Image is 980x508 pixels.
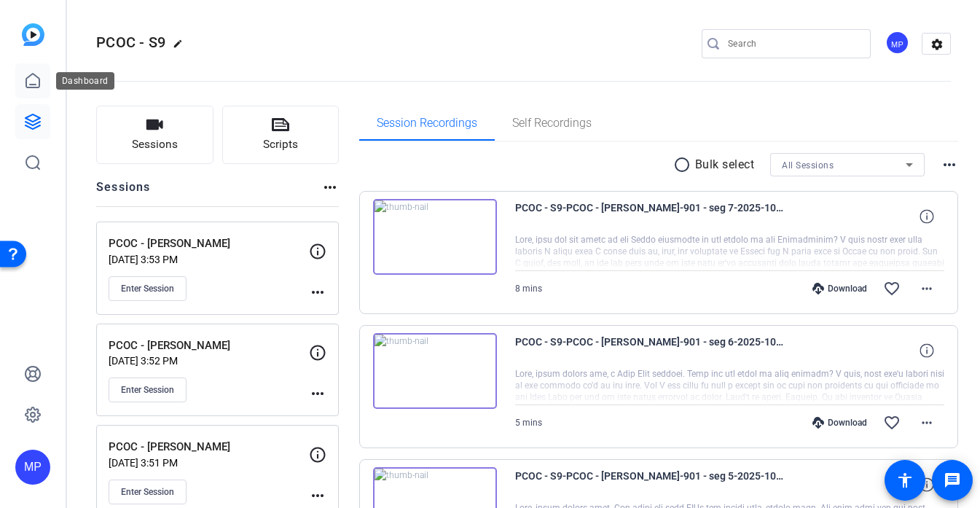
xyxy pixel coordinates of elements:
[96,106,213,164] button: Sessions
[918,280,936,297] mat-icon: more_horiz
[377,117,477,129] span: Session Recordings
[109,254,309,265] p: [DATE] 3:53 PM
[782,160,834,171] span: All Sessions
[132,136,178,153] span: Sessions
[109,378,187,402] button: Enter Session
[222,106,340,164] button: Scripts
[805,417,874,429] div: Download
[109,337,309,354] p: PCOC - [PERSON_NAME]
[309,284,326,301] mat-icon: more_horiz
[673,156,695,173] mat-icon: radio_button_unchecked
[883,280,901,297] mat-icon: favorite_border
[922,34,952,55] mat-icon: settings
[885,31,911,56] ngx-avatar: Meetinghouse Productions
[121,283,174,294] span: Enter Session
[515,333,785,368] span: PCOC - S9-PCOC - [PERSON_NAME]-901 - seg 6-2025-10-01-17-56-53-612-0
[109,439,309,456] p: PCOC - [PERSON_NAME]
[321,179,339,196] mat-icon: more_horiz
[515,284,542,294] span: 8 mins
[883,414,901,431] mat-icon: favorite_border
[96,34,165,51] span: PCOC - S9
[373,333,497,409] img: thumb-nail
[885,31,909,55] div: MP
[109,480,187,504] button: Enter Session
[22,23,44,46] img: blue-gradient.svg
[109,355,309,367] p: [DATE] 3:52 PM
[941,156,958,173] mat-icon: more_horiz
[805,283,874,294] div: Download
[109,457,309,469] p: [DATE] 3:51 PM
[15,450,50,485] div: MP
[695,156,755,173] p: Bulk select
[121,384,174,396] span: Enter Session
[309,487,326,504] mat-icon: more_horiz
[373,199,497,275] img: thumb-nail
[896,472,914,489] mat-icon: accessibility
[515,418,542,428] span: 5 mins
[944,472,961,489] mat-icon: message
[109,235,309,252] p: PCOC - [PERSON_NAME]
[96,179,151,206] h2: Sessions
[309,385,326,402] mat-icon: more_horiz
[728,35,859,52] input: Search
[515,467,785,502] span: PCOC - S9-PCOC - [PERSON_NAME]-901 - seg 5-2025-10-01-17-45-29-931-0
[173,39,190,56] mat-icon: edit
[56,72,114,90] div: Dashboard
[515,199,785,234] span: PCOC - S9-PCOC - [PERSON_NAME]-901 - seg 7-2025-10-01-18-02-25-811-0
[918,414,936,431] mat-icon: more_horiz
[109,276,187,301] button: Enter Session
[512,117,592,129] span: Self Recordings
[263,136,298,153] span: Scripts
[121,486,174,498] span: Enter Session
